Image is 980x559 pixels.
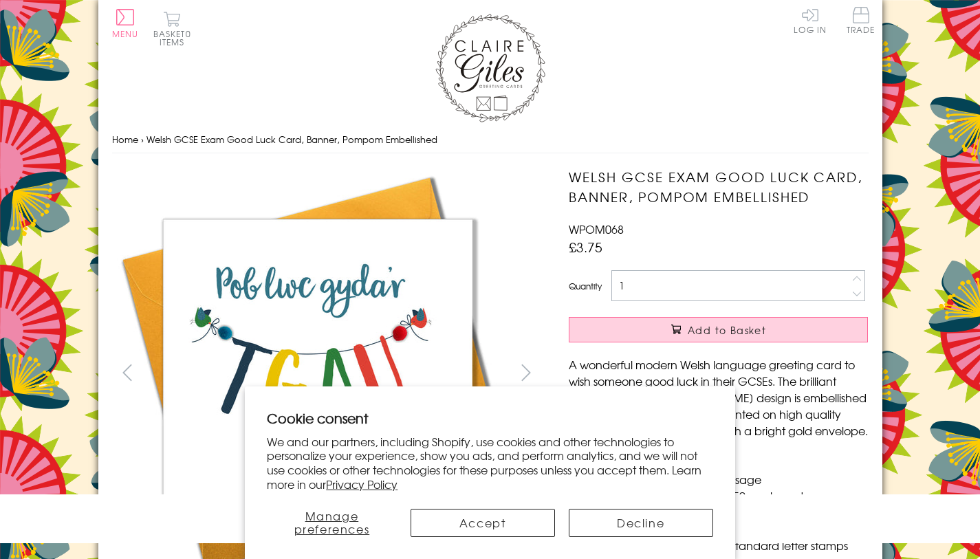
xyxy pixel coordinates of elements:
span: Trade [847,7,875,34]
p: A wonderful modern Welsh language greeting card to wish someone good luck in their GCSEs. The bri... [569,356,868,439]
button: next [510,357,541,388]
h2: Cookie consent [267,408,713,428]
h1: Welsh GCSE Exam Good Luck Card, Banner, Pompom Embellished [569,167,868,207]
button: Manage preferences [267,509,396,537]
span: £3.75 [569,237,602,256]
button: Basket0 items [153,11,191,46]
button: Menu [112,9,139,38]
span: Manage preferences [294,507,370,537]
a: Log In [794,7,827,34]
a: Trade [847,7,875,36]
span: Welsh GCSE Exam Good Luck Card, Banner, Pompom Embellished [146,133,437,146]
button: Decline [569,509,713,537]
span: WPOM068 [569,221,624,237]
img: Welsh GCSE Exam Good Luck Card, Banner, Pompom Embellished [541,167,954,534]
button: Add to Basket [569,317,868,342]
span: › [141,133,144,146]
span: Menu [112,28,139,40]
a: Privacy Policy [326,476,398,492]
button: prev [112,357,143,388]
img: Claire Giles Greetings Cards [435,14,545,122]
label: Quantity [569,280,602,292]
a: Home [112,133,138,146]
span: 0 items [160,28,191,48]
nav: breadcrumbs [112,126,869,154]
p: We and our partners, including Shopify, use cookies and other technologies to personalize your ex... [267,435,713,492]
button: Accept [411,509,555,537]
span: Add to Basket [688,323,766,337]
